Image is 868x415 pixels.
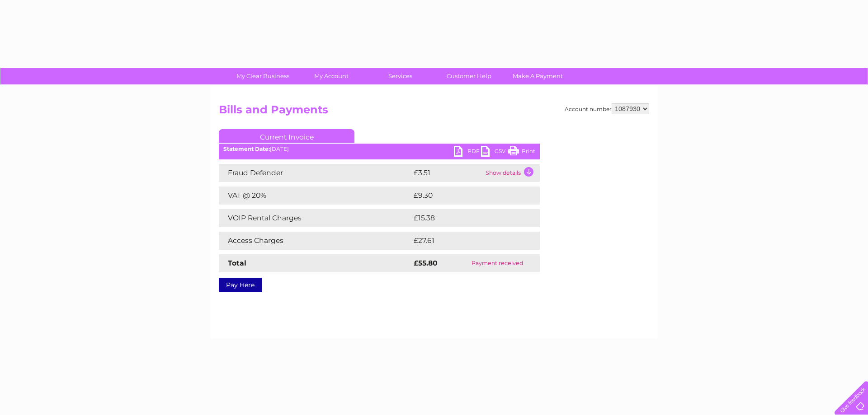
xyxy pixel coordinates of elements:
td: £15.38 [411,209,521,227]
a: My Account [294,68,369,84]
div: [DATE] [219,146,540,152]
td: £3.51 [411,164,483,182]
a: CSV [481,146,508,159]
a: Current Invoice [219,129,354,143]
td: VOIP Rental Charges [219,209,411,227]
td: Payment received [455,254,540,272]
h2: Bills and Payments [219,103,649,121]
a: Make A Payment [500,68,575,84]
a: My Clear Business [226,68,300,84]
td: £9.30 [411,187,519,205]
strong: Total [228,259,246,267]
a: Print [508,146,535,159]
a: PDF [454,146,481,159]
td: Access Charges [219,232,411,250]
strong: £55.80 [414,259,438,267]
td: £27.61 [411,232,520,250]
td: Show details [483,164,540,182]
td: VAT @ 20% [219,187,411,205]
a: Pay Here [219,278,262,292]
b: Statement Date: [223,145,270,152]
a: Services [363,68,438,84]
div: Account number [565,103,649,114]
a: Customer Help [432,68,506,84]
td: Fraud Defender [219,164,411,182]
